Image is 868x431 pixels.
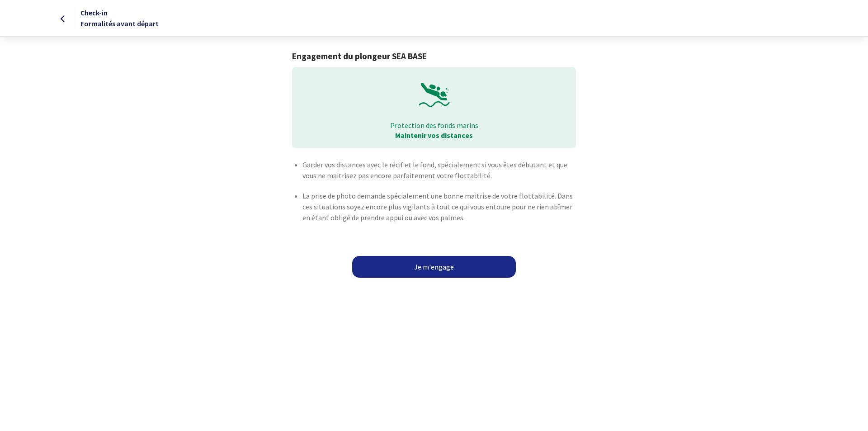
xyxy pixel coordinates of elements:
[395,131,473,140] strong: Maintenir vos distances
[80,8,159,28] span: Check-in Formalités avant départ
[298,120,569,130] p: Protection des fonds marins
[302,159,576,181] p: Garder vos distances avec le récif et le fond, spécialement si vous êtes débutant et que vous ne ...
[292,51,576,62] h1: Engagement du plongeur SEA BASE
[352,256,516,278] a: Je m'engage
[302,190,576,223] p: La prise de photo demande spécialement une bonne maitrise de votre flottabilité. Dans ces situati...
